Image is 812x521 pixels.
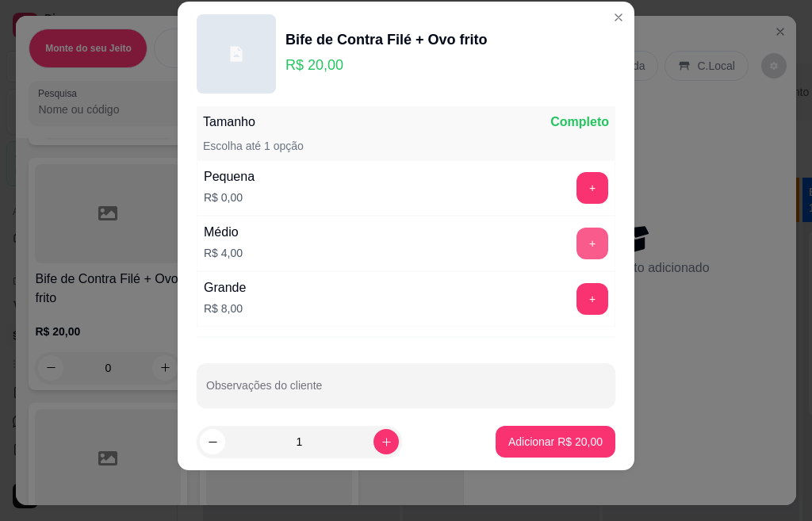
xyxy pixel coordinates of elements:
button: add [576,172,608,204]
p: Escolha até 1 opção [203,138,304,154]
p: R$ 4,00 [204,245,243,261]
button: add [576,283,608,315]
div: Grande [204,278,246,297]
button: add [576,228,608,259]
div: Pequena [204,167,255,186]
button: increase-product-quantity [373,429,399,454]
p: Tamanho [203,113,255,132]
button: Close [606,5,631,30]
p: Completo [550,113,609,132]
div: Bife de Contra Filé + Ovo frito [285,29,488,51]
div: Médio [204,223,243,242]
input: Observações do cliente [206,384,606,400]
p: R$ 0,00 [204,190,255,205]
p: Adicionar R$ 20,00 [508,434,603,450]
button: decrease-product-quantity [200,429,225,454]
p: R$ 8,00 [204,301,246,316]
button: Adicionar R$ 20,00 [496,426,615,458]
p: R$ 20,00 [285,54,488,76]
